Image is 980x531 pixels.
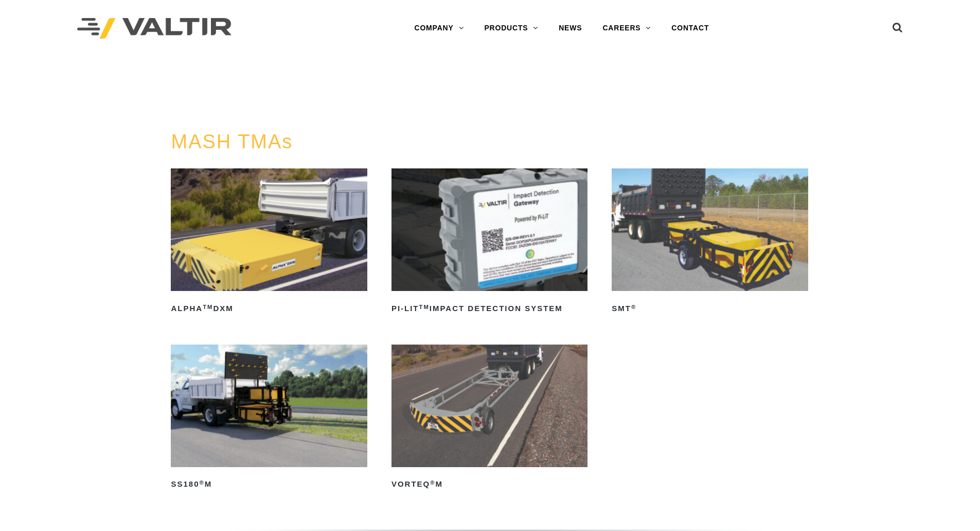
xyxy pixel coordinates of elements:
a: ALPHATMDXM [171,168,367,317]
a: MASH TMAs [171,131,293,152]
a: CAREERS [592,18,661,39]
h2: VORTEQ M [391,476,587,493]
h2: SMT [612,300,808,317]
img: Valtir [77,18,231,39]
a: SMT® [612,168,808,317]
a: CONTACT [661,18,719,39]
sup: ® [430,479,435,486]
sup: TM [203,304,213,310]
h2: SS180 M [171,476,367,493]
a: COMPANY [404,18,474,39]
a: PRODUCTS [474,18,548,39]
sup: ® [631,304,636,310]
a: PI-LITTMImpact Detection System [391,168,587,317]
h2: ALPHA DXM [171,300,367,317]
sup: ® [200,479,205,486]
a: VORTEQ®M [391,345,587,493]
a: NEWS [548,18,592,39]
sup: TM [419,304,430,310]
h2: PI-LIT Impact Detection System [391,300,587,317]
a: SS180®M [171,345,367,493]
